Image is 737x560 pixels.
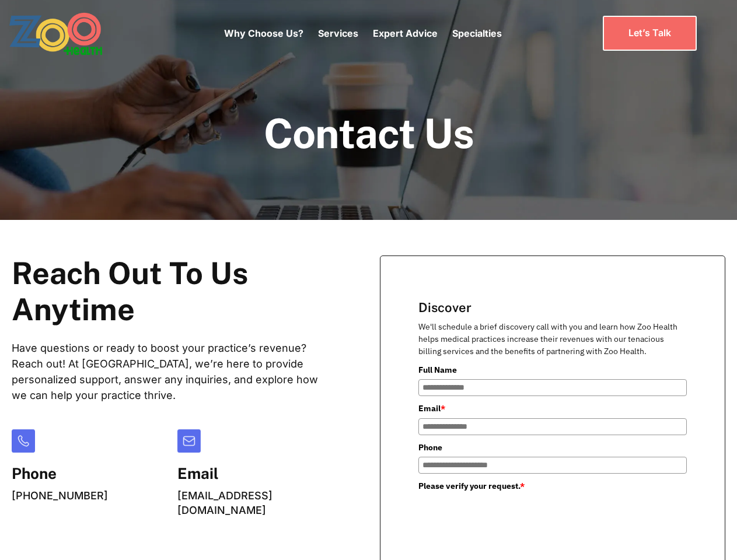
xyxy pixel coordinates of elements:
a: Specialties [452,27,502,39]
a: Let’s Talk [603,16,697,50]
label: Full Name [418,363,687,376]
a: [EMAIL_ADDRESS][DOMAIN_NAME] [177,489,273,516]
a: Why Choose Us? [224,27,303,39]
a: home [9,12,134,55]
div: Specialties [452,9,502,58]
label: Email [418,402,687,415]
div: Services [318,9,358,58]
h2: Reach Out To Us Anytime [12,256,333,328]
h5: Email [177,464,334,482]
p: We'll schedule a brief discovery call with you and learn how Zoo Health helps medical practices i... [418,321,687,358]
h2: Discover [418,300,687,315]
label: Please verify your request. [418,480,687,492]
a: Expert Advice [373,27,438,39]
p: Services [318,26,358,40]
p: Have questions or ready to boost your practice’s revenue? Reach out! At [GEOGRAPHIC_DATA], we’re ... [12,340,333,403]
h5: Phone [12,464,108,482]
label: Phone [418,441,687,454]
a: [PHONE_NUMBER] [12,489,108,502]
h1: Contact Us [264,111,474,156]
